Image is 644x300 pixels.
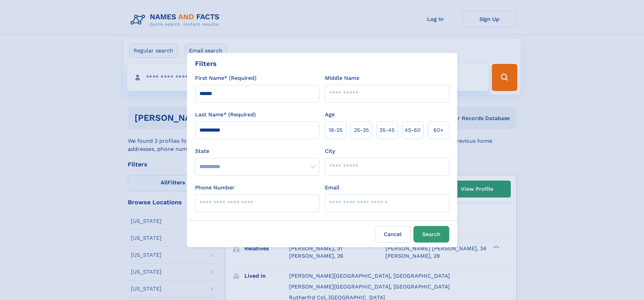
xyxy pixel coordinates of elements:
label: Middle Name [325,74,359,82]
label: City [325,147,335,155]
span: 45‑60 [405,126,421,134]
button: Search [413,226,449,243]
div: Filters [195,59,217,69]
span: 18‑25 [329,126,342,134]
span: 35‑45 [379,126,395,134]
label: State [195,147,319,155]
label: Phone Number [195,184,235,192]
span: 60+ [433,126,444,134]
label: Email [325,184,339,192]
label: Last Name* (Required) [195,111,256,119]
label: Cancel [375,226,411,243]
label: First Name* (Required) [195,74,257,82]
span: 25‑35 [354,126,369,134]
label: Age [325,111,335,119]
